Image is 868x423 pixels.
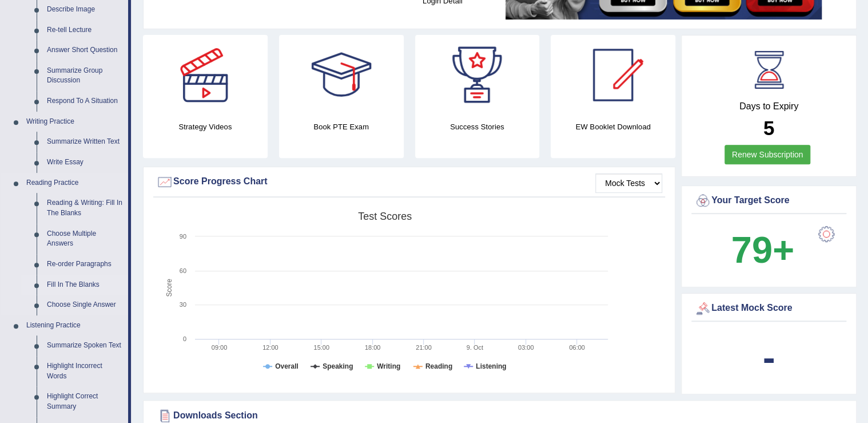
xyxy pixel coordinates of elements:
h4: Success Stories [415,121,540,133]
text: 12:00 [262,344,278,351]
tspan: Test scores [358,211,412,222]
tspan: 9. Oct [467,344,483,351]
text: 18:00 [365,344,381,351]
a: Summarize Written Text [42,132,128,152]
a: Choose Single Answer [42,295,128,315]
text: 15:00 [313,344,329,351]
a: Re-tell Lecture [42,20,128,41]
text: 21:00 [416,344,432,351]
a: Respond To A Situation [42,91,128,112]
a: Re-order Paragraphs [42,254,128,275]
a: Choose Multiple Answers [42,224,128,254]
a: Renew Subscription [724,145,811,164]
text: 06:00 [569,344,585,351]
tspan: Writing [377,362,400,370]
a: Answer Short Question [42,40,128,61]
div: Your Target Score [694,192,843,209]
a: Reading & Writing: Fill In The Blanks [42,193,128,223]
tspan: Reading [425,362,452,370]
b: 79+ [731,229,794,271]
a: Summarize Group Discussion [42,61,128,91]
text: 30 [180,301,186,308]
text: 90 [180,233,186,240]
text: 03:00 [518,344,534,351]
a: Reading Practice [21,173,128,193]
tspan: Speaking [322,362,353,370]
b: - [763,337,775,378]
h4: EW Booklet Download [551,121,675,133]
div: Latest Mock Score [694,300,843,317]
h4: Book PTE Exam [279,121,404,133]
a: Fill In The Blanks [42,275,128,295]
a: Writing Practice [21,112,128,132]
tspan: Listening [476,362,506,370]
div: Score Progress Chart [156,173,662,191]
a: Write Essay [42,152,128,173]
a: Highlight Incorrect Words [42,356,128,386]
text: 09:00 [212,344,228,351]
h4: Days to Expiry [694,101,843,112]
b: 5 [763,117,774,139]
text: 0 [183,335,186,342]
a: Highlight Correct Summary [42,386,128,417]
h4: Strategy Videos [143,121,268,133]
tspan: Overall [275,362,298,370]
a: Summarize Spoken Text [42,335,128,356]
tspan: Score [165,279,173,297]
a: Listening Practice [21,315,128,336]
text: 60 [180,267,186,274]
